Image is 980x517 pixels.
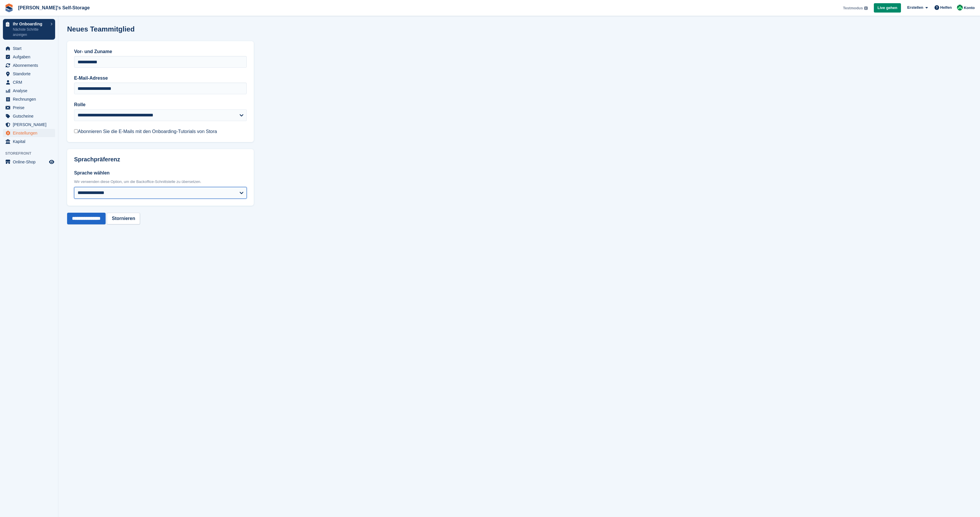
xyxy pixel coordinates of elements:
label: Vor- und Zuname [74,48,247,55]
span: Start [13,44,48,53]
span: Aufgaben [13,53,48,61]
a: menu [3,44,55,53]
span: Analyse [13,87,48,95]
input: Abonnieren Sie die E-Mails mit den Onboarding-Tutorials von Stora [74,129,78,133]
label: Sprache wählen [74,170,247,177]
a: Stornieren [107,213,140,224]
a: menu [3,129,55,137]
span: Einstellungen [13,129,48,137]
a: menu [3,87,55,95]
a: Ihr Onboarding Nächste Schritte anzeigen [3,19,55,40]
span: Helfen [940,5,952,11]
span: Abonnements [13,61,48,69]
span: Preise [13,104,48,112]
a: [PERSON_NAME]'s Self-Storage [16,3,92,13]
h1: Neues Teammitglied [67,25,135,33]
h2: Sprachpräferenz [74,156,247,163]
img: stora-icon-8386f47178a22dfd0bd8f6a31ec36ba5ce8667c1dd55bd0f319d3a0aa187defe.svg [5,4,13,12]
span: Live gehen [878,5,897,11]
a: menu [3,137,55,146]
a: menu [3,78,55,86]
a: menu [3,104,55,112]
span: [PERSON_NAME] [13,120,48,129]
span: CRM [13,78,48,86]
span: Storefront [5,151,58,156]
a: menu [3,95,55,103]
span: Konto [964,5,975,11]
label: Abonnieren Sie die E-Mails mit den Onboarding-Tutorials von Stora [74,129,217,135]
a: Speisekarte [3,158,55,166]
a: menu [3,61,55,69]
a: menu [3,70,55,78]
a: menu [3,53,55,61]
a: Live gehen [874,3,901,13]
label: E-Mail-Adresse [74,75,247,82]
span: Erstellen [907,5,923,11]
img: Sebastian Kerekes [957,5,963,11]
span: Standorte [13,70,48,78]
span: Online-Shop [13,158,48,166]
span: Gutscheine [13,112,48,120]
a: menu [3,120,55,129]
p: Ihr Onboarding [13,22,48,26]
span: Kapital [13,137,48,146]
a: Vorschau-Shop [48,158,55,165]
span: Rechnungen [13,95,48,103]
div: Wir verwenden diese Option, um die Backoffice-Schnittstelle zu übersetzen. [74,179,247,185]
img: icon-info-grey-7440780725fd019a000dd9b08b2336e03edf1995a4989e88bcd33f0948082b44.svg [864,6,868,10]
span: Testmodus [843,5,863,11]
label: Rolle [74,101,247,108]
p: Nächste Schritte anzeigen [13,27,48,37]
a: menu [3,112,55,120]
